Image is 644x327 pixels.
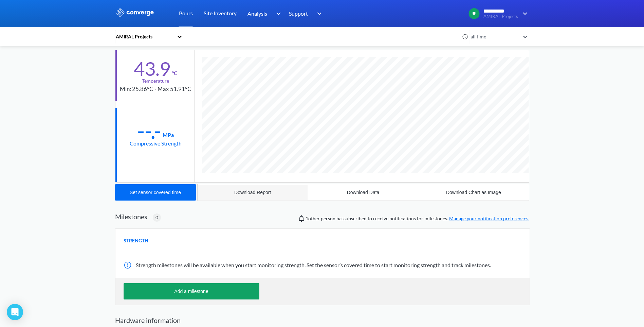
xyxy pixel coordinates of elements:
img: downArrow.svg [518,10,529,18]
span: person has subscribed to receive notifications for milestones. [306,215,529,222]
div: Download Chart as Image [446,190,501,195]
button: Download Data [308,184,418,201]
img: notifications-icon.svg [297,214,306,223]
h2: Hardware information [115,316,529,324]
button: Add a milestone [124,283,259,299]
div: --.- [137,122,161,139]
div: Compressive Strength [130,139,182,148]
span: Analysis [247,9,267,18]
button: Download Chart as Image [418,184,529,201]
img: downArrow.svg [272,10,282,18]
div: all time [469,33,520,40]
div: 43.9 [134,60,170,77]
img: logo_ewhite.svg [115,8,154,17]
div: Download Report [234,190,271,195]
button: Set sensor covered time [115,184,196,201]
span: 0 [155,214,158,221]
img: downArrow.svg [313,10,324,18]
span: STRENGTH [124,237,148,244]
img: icon-clock.svg [462,34,468,40]
div: Open Intercom Messenger [7,304,23,320]
div: Set sensor covered time [130,190,181,195]
div: Download Data [347,190,380,195]
div: Min: 25.86°C - Max 51.91°C [120,85,191,94]
div: Temperature [142,77,169,85]
div: AMIRAL Projects [115,33,173,40]
a: Manage your notification preferences. [449,216,529,221]
h2: Milestones [115,212,147,221]
span: Strength milestones will be available when you start monitoring strength. Set the sensor’s covere... [136,262,491,268]
span: Support [289,9,308,18]
button: Download Report [198,184,308,201]
span: Engr. Javeed Nakwa [306,216,320,221]
span: AMIRAL Projects [483,14,518,19]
